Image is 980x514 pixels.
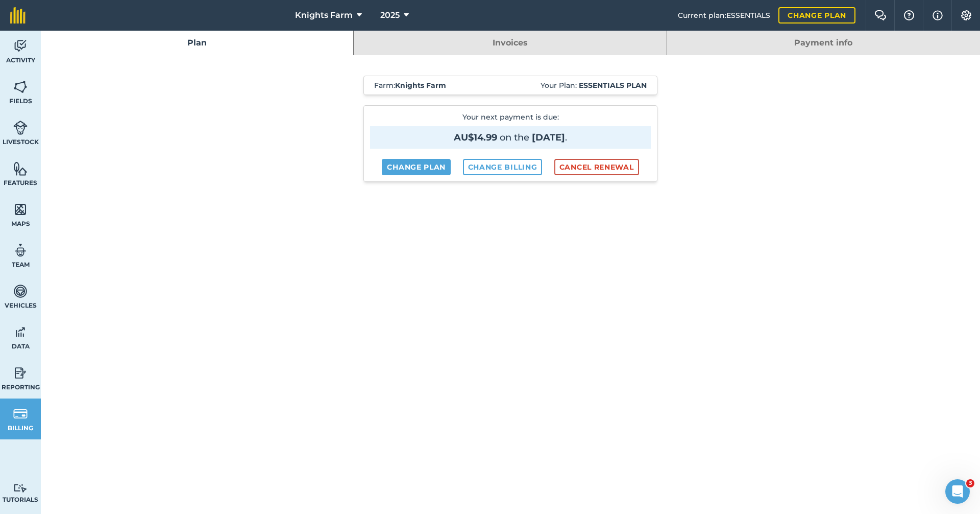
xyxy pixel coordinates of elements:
img: svg+xml;base64,PD94bWwgdmVyc2lvbj0iMS4wIiBlbmNvZGluZz0idXRmLTgiPz4KPCEtLSBHZW5lcmF0b3I6IEFkb2JlIE... [13,483,28,493]
a: Invoices [354,31,666,55]
strong: Essentials plan [579,81,647,90]
strong: AU$14.99 [454,132,497,143]
img: A question mark icon [903,10,915,20]
img: svg+xml;base64,PD94bWwgdmVyc2lvbj0iMS4wIiBlbmNvZGluZz0idXRmLTgiPz4KPCEtLSBHZW5lcmF0b3I6IEFkb2JlIE... [13,324,28,340]
img: svg+xml;base64,PHN2ZyB4bWxucz0iaHR0cDovL3d3dy53My5vcmcvMjAwMC9zdmciIHdpZHRoPSI1NiIgaGVpZ2h0PSI2MC... [13,161,28,176]
a: Payment info [667,31,980,55]
span: on the . [370,126,651,149]
strong: [DATE] [532,132,565,143]
img: svg+xml;base64,PHN2ZyB4bWxucz0iaHR0cDovL3d3dy53My5vcmcvMjAwMC9zdmciIHdpZHRoPSI1NiIgaGVpZ2h0PSI2MC... [13,79,28,95]
iframe: Intercom live chat [945,479,970,504]
img: svg+xml;base64,PD94bWwgdmVyc2lvbj0iMS4wIiBlbmNvZGluZz0idXRmLTgiPz4KPCEtLSBHZW5lcmF0b3I6IEFkb2JlIE... [13,406,28,422]
a: Change plan [382,159,451,175]
a: Change plan [778,7,855,24]
span: Current plan : ESSENTIALS [678,10,770,21]
img: svg+xml;base64,PHN2ZyB4bWxucz0iaHR0cDovL3d3dy53My5vcmcvMjAwMC9zdmciIHdpZHRoPSI1NiIgaGVpZ2h0PSI2MC... [13,202,28,217]
a: Change billing [463,159,543,175]
img: svg+xml;base64,PHN2ZyB4bWxucz0iaHR0cDovL3d3dy53My5vcmcvMjAwMC9zdmciIHdpZHRoPSIxNyIgaGVpZ2h0PSIxNy... [933,9,943,21]
a: Plan [41,31,353,55]
span: 2025 [380,9,400,21]
img: svg+xml;base64,PD94bWwgdmVyc2lvbj0iMS4wIiBlbmNvZGluZz0idXRmLTgiPz4KPCEtLSBHZW5lcmF0b3I6IEFkb2JlIE... [13,38,28,54]
img: Two speech bubbles overlapping with the left bubble in the forefront [874,10,887,20]
p: Your next payment is due : [370,112,651,149]
img: fieldmargin Logo [10,7,26,24]
span: 3 [966,479,974,487]
strong: Knights Farm [395,81,446,90]
img: svg+xml;base64,PD94bWwgdmVyc2lvbj0iMS4wIiBlbmNvZGluZz0idXRmLTgiPz4KPCEtLSBHZW5lcmF0b3I6IEFkb2JlIE... [13,365,28,381]
img: svg+xml;base64,PD94bWwgdmVyc2lvbj0iMS4wIiBlbmNvZGluZz0idXRmLTgiPz4KPCEtLSBHZW5lcmF0b3I6IEFkb2JlIE... [13,243,28,258]
img: svg+xml;base64,PD94bWwgdmVyc2lvbj0iMS4wIiBlbmNvZGluZz0idXRmLTgiPz4KPCEtLSBHZW5lcmF0b3I6IEFkb2JlIE... [13,284,28,299]
span: Knights Farm [295,9,353,21]
img: A cog icon [960,10,972,20]
img: svg+xml;base64,PD94bWwgdmVyc2lvbj0iMS4wIiBlbmNvZGluZz0idXRmLTgiPz4KPCEtLSBHZW5lcmF0b3I6IEFkb2JlIE... [13,120,28,135]
span: Your Plan: [541,80,647,90]
button: Cancel renewal [554,159,639,175]
span: Farm : [374,80,446,90]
